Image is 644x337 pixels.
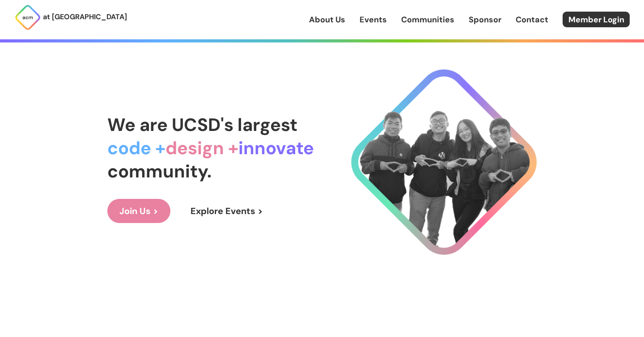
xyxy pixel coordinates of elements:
[107,136,165,160] span: code +
[563,12,630,27] a: Member Login
[14,4,127,31] a: at [GEOGRAPHIC_DATA]
[401,14,454,25] a: Communities
[238,136,314,160] span: innovate
[43,11,127,23] p: at [GEOGRAPHIC_DATA]
[107,113,297,136] span: We are UCSD's largest
[309,14,345,25] a: About Us
[107,160,212,183] span: community.
[107,199,170,223] a: Join Us >
[165,136,238,160] span: design +
[360,14,387,25] a: Events
[14,4,41,31] img: ACM Logo
[469,14,501,25] a: Sponsor
[516,14,548,25] a: Contact
[178,199,275,223] a: Explore Events >
[351,69,537,255] img: Cool Logo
